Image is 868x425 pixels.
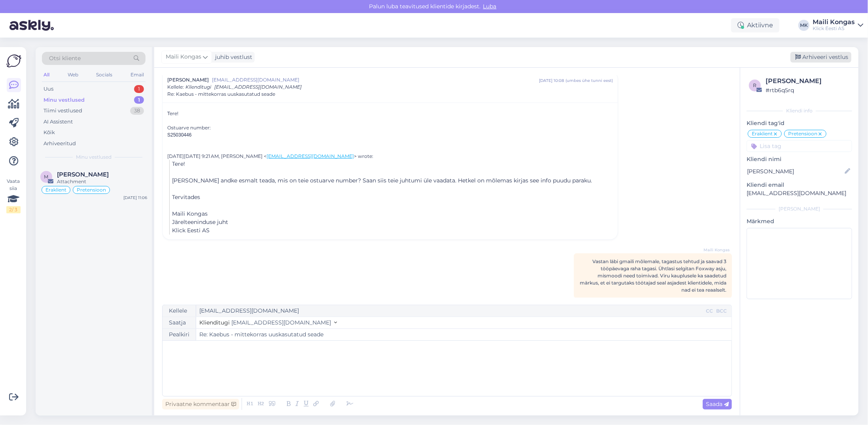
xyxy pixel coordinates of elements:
[172,160,185,167] span: Tere!
[162,399,239,410] div: Privaatne kommentaar
[747,205,852,212] div: [PERSON_NAME]
[704,307,715,315] div: CC
[44,174,49,180] span: M
[6,53,21,68] img: Askly Logo
[167,153,613,160] div: [DATE][DATE] 9:21 AM, [PERSON_NAME] < > wrote:
[172,218,228,226] span: Järelteeninduse juht
[130,107,144,115] div: 38
[134,85,144,93] div: 1
[6,206,21,213] div: 2 / 3
[747,189,852,197] p: [EMAIL_ADDRESS][DOMAIN_NAME]
[747,217,852,226] p: Märkmed
[747,107,852,114] div: Kliendi info
[167,91,275,98] span: Re: Kaebus - mittekorras uuskasutatud seade
[752,131,773,136] span: Eraklient
[129,70,146,80] div: Email
[167,110,613,117] div: Tere!
[167,76,209,83] span: [PERSON_NAME]
[45,188,66,192] span: Eraklient
[747,181,852,189] p: Kliendi email
[76,154,112,161] span: Minu vestlused
[167,124,613,131] div: Ostuarve number:
[95,70,114,80] div: Socials
[813,25,855,32] div: Klick Eesti AS
[185,84,211,90] span: Klienditugi
[43,129,55,137] div: Kõik
[766,86,850,95] div: # rtb6q5rq
[77,188,106,192] span: Pretensioon
[798,20,809,31] div: MK
[43,118,73,126] div: AI Assistent
[212,53,252,61] div: juhib vestlust
[790,52,851,63] div: Arhiveeri vestlus
[214,84,302,90] span: [EMAIL_ADDRESS][DOMAIN_NAME]
[166,53,201,61] span: Maili Kongas
[813,19,855,25] div: Maili Kongas
[199,319,230,326] span: Klienditugi
[43,140,76,148] div: Arhiveeritud
[6,178,21,213] div: Vaata siia
[134,96,144,104] div: 1
[42,70,51,80] div: All
[163,305,196,317] div: Kellele
[163,329,196,340] div: Pealkiri
[753,82,757,88] span: r
[66,70,80,80] div: Web
[163,317,196,328] div: Saatja
[172,210,208,217] span: Maili Kongas
[747,167,843,176] input: Lisa nimi
[813,19,863,32] a: Maili KongasKlick Eesti AS
[199,319,337,327] button: Klienditugi [EMAIL_ADDRESS][DOMAIN_NAME]
[43,107,82,115] div: Tiimi vestlused
[788,131,817,136] span: Pretensioon
[43,96,85,104] div: Minu vestlused
[700,247,730,253] span: Maili Kongas
[267,153,354,159] a: [EMAIL_ADDRESS][DOMAIN_NAME]
[172,194,200,201] span: Tervitades
[580,258,726,293] span: Vastan läbi gmaili mõlemale, tagastus tehtud ja saavad 3 tööpäevaga raha tagasi. Ühtlasi selgitan...
[747,119,852,127] p: Kliendi tag'id
[539,78,564,83] div: [DATE] 10:08
[172,227,210,234] span: Klick Eesti AS
[57,171,109,178] span: Merili Lehtlaan
[766,76,850,86] div: [PERSON_NAME]
[706,400,729,408] span: Saada
[123,195,147,201] div: [DATE] 11:06
[43,85,53,93] div: Uus
[196,305,704,317] input: Recepient...
[731,18,779,32] div: Aktiivne
[212,76,539,83] span: [EMAIL_ADDRESS][DOMAIN_NAME]
[167,84,184,90] span: Kellele :
[49,54,81,63] span: Otsi kliente
[747,140,852,152] input: Lisa tag
[231,319,331,326] span: [EMAIL_ADDRESS][DOMAIN_NAME]
[747,155,852,163] p: Kliendi nimi
[57,178,147,185] div: Attachment
[196,329,732,340] input: Write subject here...
[565,78,613,83] div: ( umbes ühe tunni eest )
[167,132,191,138] span: S25030446
[715,307,728,315] div: BCC
[172,177,592,184] span: [PERSON_NAME] andke esmalt teada, mis on teie ostuarve number? Saan siis teie juhtumi üle vaadata...
[481,3,499,10] span: Luba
